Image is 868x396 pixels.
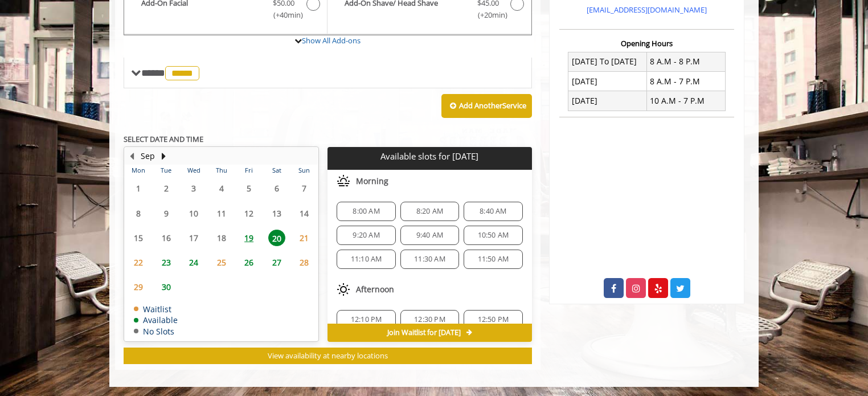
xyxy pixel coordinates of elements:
b: SELECT DATE AND TIME [124,134,203,144]
button: View availability at nearby locations [124,348,532,364]
td: Select day21 [290,226,318,250]
div: 9:40 AM [400,226,459,245]
td: Available [134,316,178,324]
td: 8 A.M - 8 P.M [646,52,725,71]
button: Previous Month [127,150,136,162]
td: [DATE] To [DATE] [568,52,647,71]
span: 20 [268,230,285,246]
th: Sun [290,165,318,176]
span: 26 [240,254,257,271]
th: Fri [235,165,263,176]
div: 9:20 AM [337,226,395,245]
span: 11:30 AM [414,255,445,264]
button: Next Month [159,150,168,162]
td: Select day30 [152,275,179,299]
span: 28 [296,254,313,271]
td: [DATE] [568,91,647,111]
b: Add Another Service [459,100,526,111]
a: Show All Add-ons [302,35,361,46]
h3: Opening Hours [559,39,734,47]
td: Select day23 [152,250,179,275]
td: Select day19 [235,226,263,250]
td: Select day20 [263,226,290,250]
span: 9:20 AM [353,231,379,240]
p: Available slots for [DATE] [332,152,527,161]
button: Sep [141,150,155,162]
div: 8:20 AM [400,202,459,221]
span: 9:40 AM [416,231,443,240]
span: 29 [130,279,147,295]
td: 10 A.M - 7 P.M [646,91,725,111]
th: Wed [180,165,207,176]
a: [EMAIL_ADDRESS][DOMAIN_NAME] [587,5,707,15]
span: 25 [213,254,230,271]
span: Afternoon [356,285,394,294]
td: Select day29 [125,275,152,299]
div: 12:50 PM [464,310,522,329]
td: Select day27 [263,250,290,275]
th: Tue [152,165,179,176]
div: 12:10 PM [337,310,395,329]
span: (+40min ) [267,9,301,21]
div: 11:30 AM [400,250,459,269]
div: 11:50 AM [464,250,522,269]
span: 12:50 PM [478,315,509,324]
th: Sat [263,165,290,176]
span: 22 [130,254,147,271]
td: 8 A.M - 7 P.M [646,72,725,91]
span: 23 [158,254,175,271]
div: 8:40 AM [464,202,522,221]
span: 10:50 AM [478,231,509,240]
td: Select day28 [290,250,318,275]
span: 8:40 AM [480,207,506,216]
span: Join Waitlist for [DATE] [387,328,461,337]
span: 21 [296,230,313,246]
td: Select day22 [125,250,152,275]
span: 12:30 PM [414,315,445,324]
div: 11:10 AM [337,250,395,269]
td: Select day25 [207,250,235,275]
span: 27 [268,254,285,271]
span: Morning [356,177,388,186]
span: 30 [158,279,175,295]
span: 19 [240,230,257,246]
span: 12:10 PM [351,315,382,324]
span: (+20min ) [471,9,505,21]
img: afternoon slots [337,283,350,296]
th: Thu [207,165,235,176]
span: 11:50 AM [478,255,509,264]
button: Add AnotherService [441,94,532,118]
td: Select day26 [235,250,263,275]
div: 10:50 AM [464,226,522,245]
div: 8:00 AM [337,202,395,221]
td: Select day24 [180,250,207,275]
span: View availability at nearby locations [268,350,388,361]
span: 24 [185,254,202,271]
img: morning slots [337,174,350,188]
td: Waitlist [134,305,178,313]
th: Mon [125,165,152,176]
span: 8:20 AM [416,207,443,216]
span: 11:10 AM [351,255,382,264]
div: 12:30 PM [400,310,459,329]
td: [DATE] [568,72,647,91]
span: 8:00 AM [353,207,379,216]
td: No Slots [134,327,178,336]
